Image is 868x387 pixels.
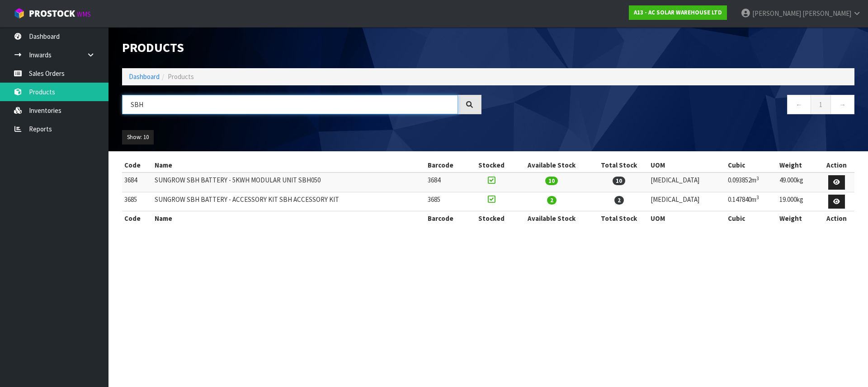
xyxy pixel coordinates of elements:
[122,192,152,211] td: 3685
[122,158,152,173] th: Code
[168,72,194,81] span: Products
[152,211,426,226] th: Name
[469,211,514,226] th: Stocked
[802,9,851,18] span: [PERSON_NAME]
[830,95,854,114] a: →
[648,192,726,211] td: [MEDICAL_DATA]
[811,95,831,114] a: 1
[425,173,469,192] td: 3684
[787,95,811,114] a: ←
[425,211,469,226] th: Barcode
[756,175,759,182] sup: 3
[648,211,726,226] th: UOM
[777,158,818,173] th: Weight
[469,158,514,173] th: Stocked
[818,211,854,226] th: Action
[495,95,854,117] nav: Page navigation
[122,95,458,114] input: Search products
[777,173,818,192] td: 49.000kg
[77,10,91,19] small: WMS
[726,173,777,192] td: 0.093852m
[29,8,75,19] span: ProStock
[547,196,557,205] span: 2
[613,177,625,185] span: 10
[425,158,469,173] th: Barcode
[648,173,726,192] td: [MEDICAL_DATA]
[777,211,818,226] th: Weight
[122,130,154,145] button: Show: 10
[590,158,648,173] th: Total Stock
[14,8,25,19] img: cube-alt.png
[152,173,426,192] td: SUNGROW SBH BATTERY - 5KWH MODULAR UNIT SBH050
[122,173,152,192] td: 3684
[425,192,469,211] td: 3685
[545,177,558,185] span: 10
[122,41,481,55] h1: Products
[129,72,160,81] a: Dashboard
[726,158,777,173] th: Cubic
[777,192,818,211] td: 19.000kg
[514,158,590,173] th: Available Stock
[634,9,722,16] strong: A13 - AC SOLAR WAREHOUSE LTD
[648,158,726,173] th: UOM
[152,158,426,173] th: Name
[514,211,590,226] th: Available Stock
[726,192,777,211] td: 0.147840m
[122,211,152,226] th: Code
[152,192,426,211] td: SUNGROW SBH BATTERY - ACCESSORY KIT SBH ACCESSORY KIT
[614,196,624,205] span: 2
[752,9,801,18] span: [PERSON_NAME]
[726,211,777,226] th: Cubic
[756,194,759,200] sup: 3
[590,211,648,226] th: Total Stock
[818,158,854,173] th: Action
